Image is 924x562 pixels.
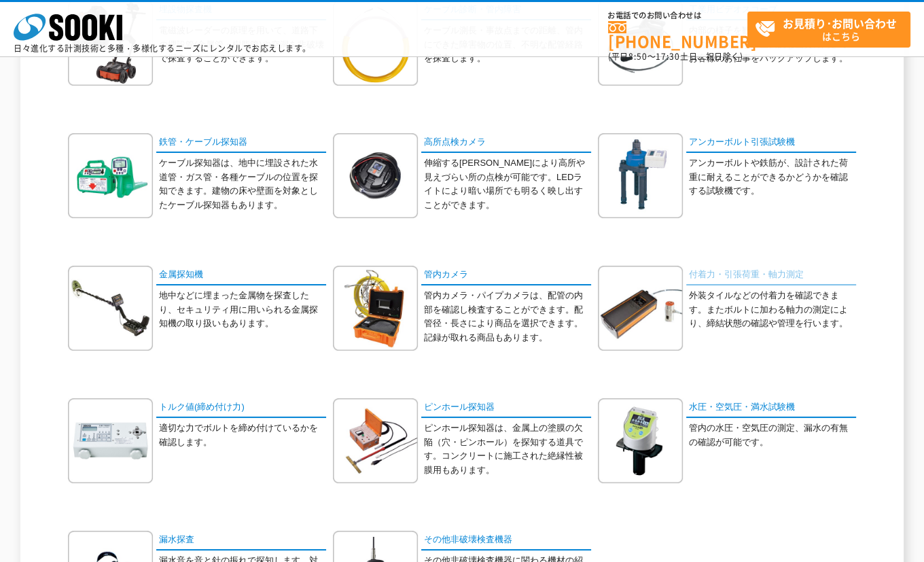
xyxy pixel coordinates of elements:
[608,12,747,20] span: お電話でのお問い合わせは
[656,50,680,63] span: 17:30
[421,133,591,153] a: 高所点検カメラ
[333,398,418,483] img: ピンホール探知器
[159,156,326,213] p: ケーブル探知器は、地中に埋設された水道管・ガス管・各種ケーブルの位置を探知できます。建物の床や壁面を対象としたケーブル探知器もあります。
[159,421,326,450] p: 適切な力でボルトを締め付けているかを確認します。
[598,266,683,351] img: 付着力・引張荷重・軸力測定
[421,266,591,285] a: 管内カメラ
[686,398,856,418] a: 水圧・空気圧・満水試験機
[68,398,153,483] img: トルク値(締め付け力)
[68,266,153,351] img: 金属探知機
[608,50,743,63] span: (平日 ～ 土日、祝日除く)
[598,133,683,218] img: アンカーボルト引張試験機
[686,133,856,153] a: アンカーボルト引張試験機
[755,12,910,46] span: はこちら
[689,289,856,331] p: 外装タイルなどの付着力を確認できます。またボルトに加わる軸力の測定により、締結状態の確認や管理を行います。
[686,266,856,285] a: 付着力・引張荷重・軸力測定
[689,156,856,198] p: アンカーボルトや鉄筋が、設計された荷重に耐えることができるかどうかを確認する試験機です。
[156,398,326,418] a: トルク値(締め付け力)
[14,44,311,52] p: 日々進化する計測技術と多種・多様化するニーズにレンタルでお応えします。
[159,289,326,331] p: 地中などに埋まった金属物を探査したり、セキュリティ用に用いられる金属探知機の取り扱いもあります。
[747,12,910,48] a: お見積り･お問い合わせはこちら
[424,156,591,213] p: 伸縮する[PERSON_NAME]により高所や見えづらい所の点検が可能です。LEDライトにより暗い場所でも明るく映し出すことができます。
[608,21,747,49] a: [PHONE_NUMBER]
[421,398,591,418] a: ピンホール探知器
[333,133,418,218] img: 高所点検カメラ
[424,421,591,478] p: ピンホール探知器は、金属上の塗膜の欠陥（穴・ピンホール）を探知する道具です。コンクリートに施工された絶縁性被膜用もあります。
[689,421,856,450] p: 管内の水圧・空気圧の測定、漏水の有無の確認が可能です。
[628,50,647,63] span: 8:50
[421,531,591,550] a: その他非破壊検査機器
[156,531,326,550] a: 漏水探査
[598,398,683,483] img: 水圧・空気圧・満水試験機
[333,266,418,351] img: 管内カメラ
[424,289,591,345] p: 管内カメラ・パイプカメラは、配管の内部を確認し検査することができます。配管径・長さにより商品を選択できます。記録が取れる商品もあります。
[68,133,153,218] img: 鉄管・ケーブル探知器
[156,133,326,153] a: 鉄管・ケーブル探知器
[783,15,897,31] strong: お見積り･お問い合わせ
[156,266,326,285] a: 金属探知機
